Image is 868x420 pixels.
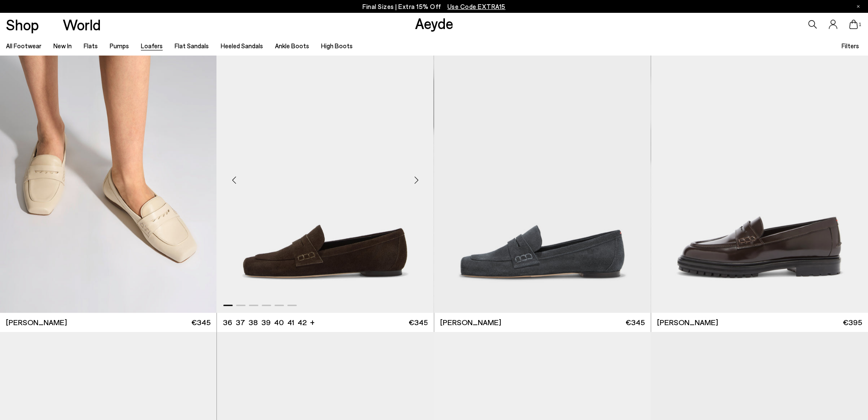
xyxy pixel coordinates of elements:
[298,317,307,328] li: 42
[362,1,506,12] p: Final Sizes | Extra 15% Off
[434,41,651,313] a: 6 / 6 1 / 6 2 / 6 3 / 6 4 / 6 5 / 6 6 / 6 1 / 6 Next slide Previous slide
[433,41,650,313] div: 2 / 6
[447,3,506,10] span: Navigate to /collections/ss25-final-sizes
[843,317,862,328] span: €395
[651,41,868,313] a: 6 / 6 1 / 6 2 / 6 3 / 6 4 / 6 5 / 6 6 / 6 1 / 6 Next slide Previous slide
[408,317,427,328] span: €345
[221,167,247,193] div: Previous slide
[217,41,433,313] a: 6 / 6 1 / 6 2 / 6 3 / 6 4 / 6 5 / 6 6 / 6 1 / 6 Next slide Previous slide
[175,42,209,50] a: Flat Sandals
[434,41,651,313] img: Lana Suede Loafers
[651,41,867,313] div: 2 / 6
[236,317,245,328] li: 37
[287,317,294,328] li: 41
[274,317,284,328] li: 40
[217,313,433,332] a: 36 37 38 39 40 41 42 + €345
[216,41,433,313] div: 3 / 6
[6,317,67,328] span: [PERSON_NAME]
[404,167,430,193] div: Next slide
[849,20,858,29] a: 1
[842,42,859,50] span: Filters
[625,317,645,328] span: €345
[275,42,309,50] a: Ankle Boots
[440,317,501,328] span: [PERSON_NAME]
[141,42,163,50] a: Loafers
[651,313,868,332] a: [PERSON_NAME] €395
[261,317,271,328] li: 39
[651,41,868,313] div: 1 / 6
[191,317,210,328] span: €345
[6,42,41,50] a: All Footwear
[248,317,258,328] li: 38
[217,41,433,313] div: 1 / 6
[321,42,353,50] a: High Boots
[6,17,39,32] a: Shop
[434,313,651,332] a: [PERSON_NAME] €345
[858,22,862,27] span: 1
[651,41,868,313] img: Leon Loafers
[84,42,98,50] a: Flats
[221,42,263,50] a: Heeled Sandals
[110,42,129,50] a: Pumps
[433,41,650,313] img: Lana Suede Loafers
[216,41,433,313] img: Lana Moccasin Loafers
[223,317,304,328] ul: variant
[223,317,232,328] li: 36
[53,42,72,50] a: New In
[415,14,453,32] a: Aeyde
[63,17,101,32] a: World
[657,317,718,328] span: [PERSON_NAME]
[434,41,651,313] div: 1 / 6
[310,316,315,328] li: +
[217,41,433,313] img: Lana Suede Loafers
[651,41,867,313] img: Lana Suede Loafers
